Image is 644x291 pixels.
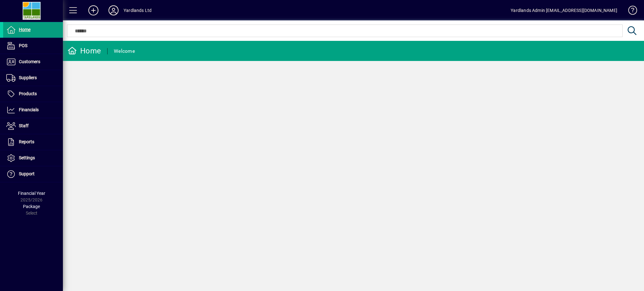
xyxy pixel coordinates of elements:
button: Add [83,5,103,16]
span: Financials [19,107,39,112]
span: Package [23,204,40,209]
div: Yardlands Admin [EMAIL_ADDRESS][DOMAIN_NAME] [511,5,617,15]
span: Products [19,91,37,96]
div: Welcome [114,46,135,56]
a: Knowledge Base [624,1,636,22]
a: Support [3,166,63,182]
span: Support [19,171,35,176]
a: Financials [3,102,63,118]
a: POS [3,38,63,54]
span: Financial Year [18,191,45,196]
a: Suppliers [3,70,63,86]
span: Customers [19,59,40,64]
button: Profile [103,5,124,16]
span: Reports [19,139,34,144]
span: Suppliers [19,75,37,80]
span: Settings [19,155,35,160]
span: Staff [19,123,29,128]
a: Staff [3,118,63,134]
div: Yardlands Ltd [124,5,152,15]
div: Home [68,46,101,56]
a: Customers [3,54,63,70]
a: Settings [3,150,63,166]
a: Reports [3,134,63,150]
a: Products [3,86,63,102]
span: Home [19,27,31,32]
span: POS [19,43,27,48]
